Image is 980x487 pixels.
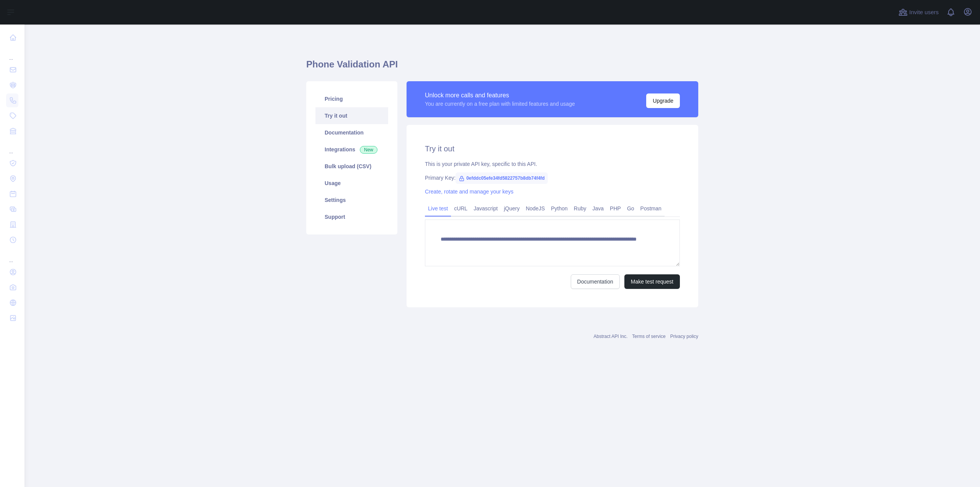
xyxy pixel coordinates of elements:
[315,158,388,175] a: Bulk upload (CSV)
[909,8,939,17] span: Invite users
[637,202,665,215] a: Postman
[315,175,388,192] a: Usage
[425,160,680,168] div: This is your private API key, specific to this API.
[456,172,548,184] span: 0efddc05efe34fd5822757b8db74f4fd
[425,202,451,215] a: Live test
[897,6,940,18] button: Invite users
[6,248,18,264] div: ...
[315,192,388,208] a: Settings
[425,100,575,108] div: You are currently on a free plan with limited features and usage
[571,274,620,289] a: Documentation
[646,93,680,108] button: Upgrade
[590,202,607,215] a: Java
[670,334,698,339] a: Privacy policy
[501,202,523,215] a: jQuery
[607,202,624,215] a: PHP
[315,141,388,158] a: Integrations New
[360,146,377,154] span: New
[425,91,575,100] div: Unlock more calls and features
[425,189,513,195] a: Create, rotate and manage your keys
[6,139,18,155] div: ...
[624,274,680,289] button: Make test request
[451,202,470,215] a: cURL
[632,334,665,339] a: Terms of service
[523,202,548,215] a: NodeJS
[425,174,680,182] div: Primary Key:
[315,124,388,141] a: Documentation
[624,202,637,215] a: Go
[571,202,590,215] a: Ruby
[425,143,680,154] h2: Try it out
[315,107,388,124] a: Try it out
[548,202,571,215] a: Python
[315,208,388,225] a: Support
[306,58,698,77] h1: Phone Validation API
[594,334,628,339] a: Abstract API Inc.
[6,46,18,61] div: ...
[470,202,501,215] a: Javascript
[315,90,388,107] a: Pricing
